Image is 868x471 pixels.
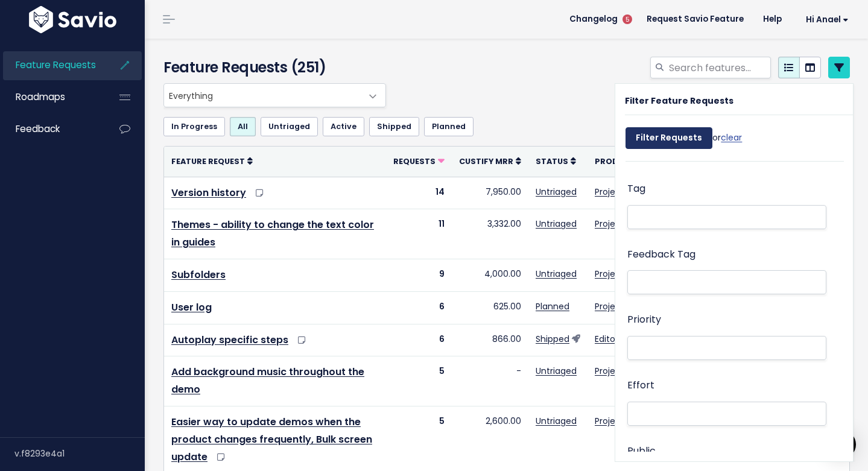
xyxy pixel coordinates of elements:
a: Projects/Manage/Settings [595,268,706,280]
a: Add background music throughout the demo [171,365,364,396]
a: Untriaged [536,218,577,230]
span: Everything [163,83,386,107]
a: clear [721,131,742,144]
a: Themes - ability to change the text color in guides [171,218,374,249]
a: Projects/Manage/Settings [595,415,706,427]
h4: Feature Requests (251) [163,57,381,78]
a: Projects/Manage/Settings [595,218,706,230]
img: logo-white.9d6f32f41409.svg [26,6,119,33]
a: Projects/Manage/Settings [595,300,706,312]
a: Planned [424,117,474,136]
td: 5 [386,356,452,406]
label: Tag [627,180,645,198]
span: Feedback [16,122,60,135]
a: Custify mrr [459,155,521,167]
a: Status [536,155,576,167]
strong: Filter Feature Requests [625,95,733,107]
td: 11 [386,209,452,259]
a: Autoplay specific steps [171,333,288,347]
a: Projects/Manage/Settings [595,365,706,377]
td: 625.00 [452,291,528,324]
ul: Filter feature requests [163,117,850,136]
a: All [230,117,256,136]
a: Feature Request [171,155,253,167]
span: 5 [622,14,632,24]
a: Roadmaps [3,83,100,111]
a: Feature Requests [3,51,100,79]
span: Feature Request [171,156,245,166]
td: 6 [386,324,452,356]
td: 6 [386,291,452,324]
td: - [452,356,528,406]
td: 9 [386,259,452,291]
span: Roadmaps [16,90,65,103]
a: Version history [171,186,246,200]
a: Planned [536,300,569,312]
td: 3,332.00 [452,209,528,259]
label: Feedback Tag [627,246,695,264]
a: Request Savio Feature [637,10,753,28]
a: Untriaged [536,415,577,427]
a: User log [171,300,212,314]
a: Active [323,117,364,136]
span: Hi Anael [806,15,849,24]
a: Untriaged [536,268,577,280]
td: 14 [386,177,452,209]
a: Hi Anael [791,10,858,29]
div: or [626,121,742,161]
a: Untriaged [536,365,577,377]
a: Subfolders [171,268,226,282]
div: v.f8293e4a1 [14,438,145,469]
a: Shipped [536,333,569,345]
span: Everything [164,84,361,107]
a: Help [753,10,791,28]
label: Priority [627,311,661,329]
td: 866.00 [452,324,528,356]
span: Changelog [569,15,618,24]
span: Requests [393,156,436,166]
a: Product Area [595,155,665,167]
label: Public [627,443,656,460]
a: In Progress [163,117,225,136]
a: Projects/Manage/Settings [595,186,706,198]
a: Shipped [369,117,419,136]
span: Status [536,156,568,166]
a: Easier way to update demos when the product changes frequently, Bulk screen update [171,415,372,464]
a: Editor [595,333,618,345]
span: Feature Requests [16,58,96,71]
span: Product Area [595,156,657,166]
input: Search features... [668,57,771,78]
a: Requests [393,155,445,167]
td: 7,950.00 [452,177,528,209]
td: 4,000.00 [452,259,528,291]
span: Custify mrr [459,156,513,166]
input: Filter Requests [626,127,712,149]
label: Effort [627,377,654,394]
a: Untriaged [261,117,318,136]
a: Feedback [3,115,100,143]
a: Untriaged [536,186,577,198]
